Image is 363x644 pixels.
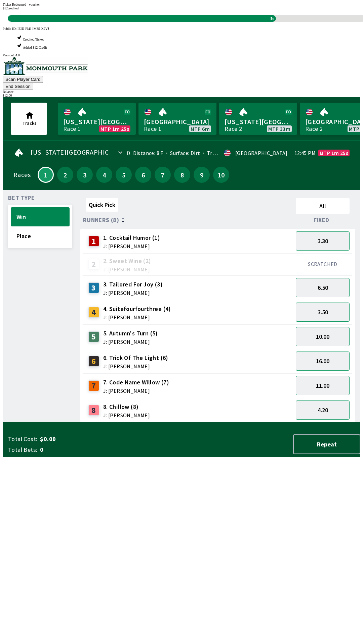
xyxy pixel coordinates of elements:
[103,267,151,272] span: J: [PERSON_NAME]
[17,27,49,31] span: IEID-FI4J-IM3S-X2VJ
[3,83,33,90] button: End Session
[38,167,54,183] button: 1
[103,257,151,265] span: 2. Sweet Wine (2)
[88,259,99,270] div: 2
[117,172,130,177] span: 5
[88,282,99,293] div: 3
[155,167,171,183] button: 7
[135,167,151,183] button: 6
[296,231,350,251] button: 3.30
[296,327,350,346] button: 10.00
[268,126,290,131] span: MTP 33m
[23,120,37,126] span: Tracks
[63,117,130,126] span: [US_STATE][GEOGRAPHIC_DATA]
[83,217,293,223] div: Runners (8)
[86,198,118,212] button: Quick Pick
[78,172,91,177] span: 3
[103,315,171,320] span: J: [PERSON_NAME]
[268,14,276,23] span: 3s
[103,339,158,344] span: J: [PERSON_NAME]
[40,173,51,176] span: 1
[103,244,160,249] span: J: [PERSON_NAME]
[63,126,81,131] div: Race 1
[3,90,360,94] div: Balance
[200,150,258,156] span: Track Condition: Fast
[318,284,328,291] span: 6.50
[77,167,93,183] button: 3
[11,226,70,246] button: Place
[103,402,150,411] span: 8. Chillow (8)
[3,3,360,6] div: Ticket Redeemed - voucher
[316,357,329,365] span: 16.00
[225,117,292,126] span: [US_STATE][GEOGRAPHIC_DATA]
[88,356,99,367] div: 6
[103,413,150,418] span: J: [PERSON_NAME]
[215,172,228,177] span: 10
[3,6,18,10] span: $ 12 credited
[305,126,323,131] div: Race 2
[194,167,210,183] button: 9
[3,57,88,75] img: venue logo
[23,46,47,49] span: Added $12 Credit
[195,172,208,177] span: 9
[156,172,169,177] span: 7
[88,331,99,342] div: 5
[31,150,131,155] span: [US_STATE][GEOGRAPHIC_DATA]
[40,446,146,454] span: 0
[100,126,129,131] span: MTP 1m 25s
[57,167,73,183] button: 2
[8,195,35,201] span: Bet Type
[88,405,99,416] div: 8
[103,378,169,387] span: 7. Code Name Willow (7)
[320,150,348,156] span: MTP 1m 25s
[213,167,229,183] button: 10
[98,172,111,177] span: 4
[144,117,211,126] span: [GEOGRAPHIC_DATA]
[103,280,163,289] span: 3. Tailored For Joy (3)
[316,382,329,389] span: 11.00
[296,303,350,322] button: 3.50
[176,172,189,177] span: 8
[16,213,64,221] span: Win
[163,150,200,156] span: Surface: Dirt
[16,232,64,240] span: Place
[318,308,328,316] span: 3.50
[103,233,160,242] span: 1. Cocktail Humor (1)
[225,126,242,131] div: Race 2
[8,435,37,443] span: Total Cost:
[219,103,297,135] a: [US_STATE][GEOGRAPHIC_DATA]Race 2MTP 33m
[296,376,350,395] button: 11.00
[103,290,163,296] span: J: [PERSON_NAME]
[88,380,99,391] div: 7
[296,400,350,420] button: 4.20
[316,333,329,340] span: 10.00
[137,172,150,177] span: 6
[88,236,99,247] div: 1
[40,435,146,443] span: $0.00
[174,167,190,183] button: 8
[133,150,163,156] span: Distance: 8 F
[8,446,37,454] span: Total Bets:
[314,217,329,223] span: Fixed
[88,307,99,318] div: 4
[299,440,354,448] span: Repeat
[127,150,130,156] div: 0
[103,354,168,362] span: 6. Trick Of The Light (6)
[296,352,350,371] button: 16.00
[103,364,168,369] span: J: [PERSON_NAME]
[89,201,115,209] span: Quick Pick
[318,406,328,414] span: 4.20
[3,94,360,97] div: $ 12.00
[293,217,352,223] div: Fixed
[11,103,47,135] button: Tracks
[3,76,43,83] button: Scan Player Card
[103,329,158,338] span: 5. Autumn's Turn (5)
[58,103,136,135] a: [US_STATE][GEOGRAPHIC_DATA]Race 1MTP 1m 25s
[296,278,350,297] button: 6.50
[59,172,72,177] span: 2
[3,53,360,57] div: Version 1.4.0
[103,305,171,313] span: 4. Suitefourfourthree (4)
[299,202,347,210] span: All
[144,126,161,131] div: Race 1
[138,103,216,135] a: [GEOGRAPHIC_DATA]Race 1MTP 6m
